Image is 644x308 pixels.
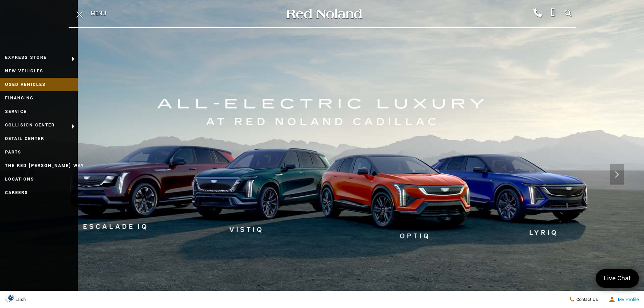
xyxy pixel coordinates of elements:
a: Live Chat [596,269,639,288]
section: Click to Open Cookie Consent Modal [3,294,19,301]
img: Opt-Out Icon [3,294,19,301]
img: Red Noland Auto Group [285,8,363,20]
span: Live Chat [600,274,634,283]
span: My Profile [615,297,639,302]
div: Next [610,164,624,185]
button: Open user profile menu [603,291,644,308]
span: Contact Us [575,297,598,303]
